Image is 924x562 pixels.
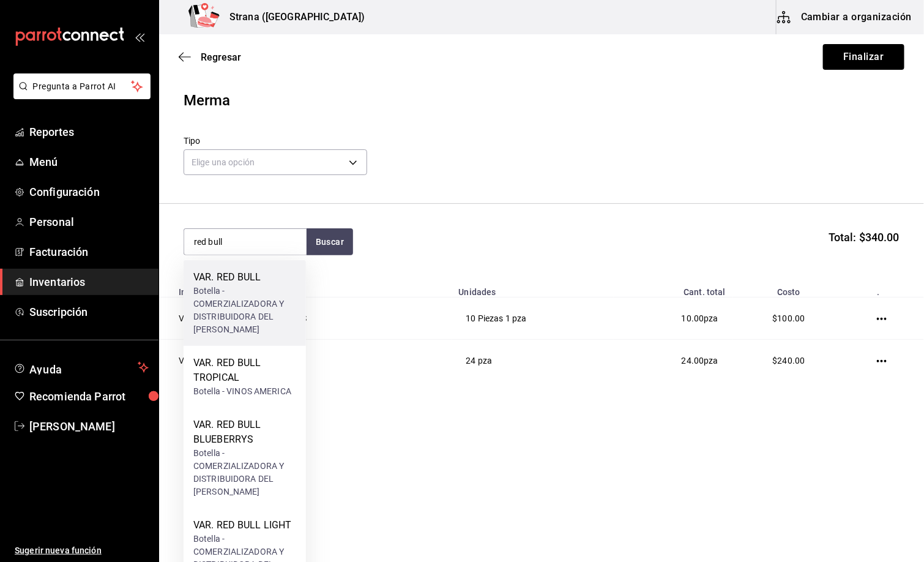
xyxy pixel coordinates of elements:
span: Inventarios [29,274,149,290]
span: Recomienda Parrot [29,388,149,405]
span: Pregunta a Parrot AI [33,80,132,93]
td: VAR. CIGARROS ELECTRONICOS [159,298,452,340]
span: Personal [29,214,149,230]
div: VAR. RED BULL TROPICAL [193,356,296,385]
td: pza [614,340,733,382]
span: Reportes [29,124,149,140]
h3: Strana ([GEOGRAPHIC_DATA]) [220,10,365,24]
th: . [844,280,924,298]
span: $240.00 [773,356,805,365]
span: Configuración [29,184,149,200]
div: Elige una opción [184,149,367,175]
div: Merma [184,89,900,111]
label: Tipo [184,137,367,146]
div: Botella - VINOS AMERICA [193,385,296,398]
td: 24 pza [452,340,614,382]
th: Insumo [159,280,452,298]
div: Botella - COMERZIALIZADORA Y DISTRIBUIDORA DEL [PERSON_NAME] [193,447,296,498]
span: Facturación [29,244,149,260]
span: $100.00 [773,313,805,323]
button: Pregunta a Parrot AI [13,73,151,99]
span: Menú [29,154,149,170]
span: [PERSON_NAME] [29,418,149,435]
td: VAR. STELLA [159,340,452,382]
a: Pregunta a Parrot AI [9,89,151,102]
button: Buscar [307,228,353,255]
span: 24.00 [682,356,704,365]
button: open_drawer_menu [135,32,144,42]
th: Costo [733,280,844,298]
td: pza [614,298,733,340]
span: 10.00 [682,313,704,323]
div: Botella - COMERZIALIZADORA Y DISTRIBUIDORA DEL [PERSON_NAME] [193,285,296,336]
th: Cant. total [614,280,733,298]
button: Regresar [179,51,241,63]
span: Sugerir nueva función [15,544,149,557]
input: Buscar insumo [184,229,307,255]
span: Total: $340.00 [829,229,900,245]
button: Finalizar [823,44,904,70]
span: Ayuda [29,360,133,375]
th: Unidades [452,280,614,298]
div: VAR. RED BULL LIGHT [193,518,296,533]
span: Regresar [201,51,241,63]
div: VAR. RED BULL [193,270,296,285]
td: 10 Piezas 1 pza [452,298,614,340]
div: VAR. RED BULL BLUEBERRYS [193,418,296,447]
span: Suscripción [29,304,149,320]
